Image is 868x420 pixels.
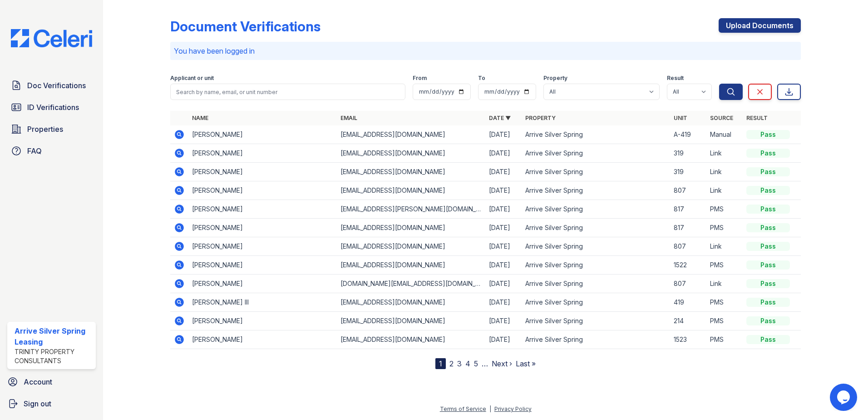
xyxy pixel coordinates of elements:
a: Unit [674,115,687,121]
a: Result [746,115,768,121]
td: Link [706,163,743,181]
td: [PERSON_NAME] [188,237,337,256]
td: [DATE] [485,219,522,237]
a: 3 [457,359,462,368]
div: Pass [746,167,790,176]
a: Email [340,115,357,121]
td: [PERSON_NAME] [188,163,337,181]
td: Arrive Silver Spring [522,275,670,293]
td: Link [706,181,743,200]
td: 807 [670,275,706,293]
div: 1 [435,358,446,369]
td: Arrive Silver Spring [522,256,670,275]
p: You have been logged in [174,45,797,56]
td: [DATE] [485,200,522,219]
span: Account [24,376,52,387]
td: [PERSON_NAME] [188,256,337,275]
td: A-419 [670,125,706,144]
a: Sign out [4,395,99,413]
td: [EMAIL_ADDRESS][DOMAIN_NAME] [337,163,485,181]
a: ID Verifications [7,98,96,116]
td: [DATE] [485,237,522,256]
td: [EMAIL_ADDRESS][DOMAIN_NAME] [337,312,485,330]
iframe: chat widget [830,384,859,411]
div: Pass [746,316,790,325]
td: [DATE] [485,181,522,200]
td: [EMAIL_ADDRESS][DOMAIN_NAME] [337,144,485,163]
span: FAQ [27,145,42,156]
img: CE_Logo_Blue-a8612792a0a2168367f1c8372b55b34899dd931a85d93a1a3d3e32e68fde9ad4.png [4,29,99,47]
div: Arrive Silver Spring Leasing [15,325,92,347]
td: [EMAIL_ADDRESS][DOMAIN_NAME] [337,237,485,256]
td: 319 [670,144,706,163]
td: [PERSON_NAME] III [188,293,337,312]
td: 817 [670,200,706,219]
td: [PERSON_NAME] [188,125,337,144]
div: Trinity Property Consultants [15,347,92,365]
td: [PERSON_NAME] [188,275,337,293]
div: Pass [746,260,790,270]
td: [PERSON_NAME] [188,144,337,163]
a: Name [192,115,208,121]
a: Source [710,115,733,121]
div: Pass [746,279,790,288]
td: Arrive Silver Spring [522,237,670,256]
td: 807 [670,181,706,200]
a: Next › [492,359,512,368]
td: [EMAIL_ADDRESS][DOMAIN_NAME] [337,219,485,237]
td: Arrive Silver Spring [522,293,670,312]
div: Pass [746,149,790,158]
td: Arrive Silver Spring [522,312,670,330]
a: FAQ [7,142,96,160]
td: Arrive Silver Spring [522,163,670,181]
span: Properties [27,124,63,135]
td: PMS [706,312,743,330]
td: PMS [706,219,743,237]
span: ID Verifications [27,102,79,113]
td: Arrive Silver Spring [522,200,670,219]
label: Applicant or unit [170,75,214,82]
td: Arrive Silver Spring [522,125,670,144]
div: Pass [746,130,790,139]
td: [PERSON_NAME] [188,181,337,200]
a: Upload Documents [719,18,801,33]
td: [EMAIL_ADDRESS][DOMAIN_NAME] [337,181,485,200]
td: PMS [706,293,743,312]
a: 2 [449,359,454,368]
td: [PERSON_NAME] [188,312,337,330]
td: Link [706,144,743,163]
a: Properties [7,120,96,138]
td: [EMAIL_ADDRESS][PERSON_NAME][DOMAIN_NAME] [337,200,485,219]
td: Link [706,237,743,256]
td: PMS [706,330,743,349]
td: [DATE] [485,256,522,275]
label: To [478,75,485,82]
div: Pass [746,242,790,251]
div: Pass [746,186,790,195]
span: Sign out [24,398,51,409]
td: [DATE] [485,312,522,330]
td: [DATE] [485,275,522,293]
td: Arrive Silver Spring [522,144,670,163]
div: Pass [746,298,790,307]
td: Arrive Silver Spring [522,219,670,237]
span: … [482,358,488,369]
label: From [413,75,427,82]
a: Terms of Service [440,405,486,412]
div: Document Verifications [170,18,321,35]
td: [DATE] [485,293,522,312]
td: [DATE] [485,163,522,181]
td: Arrive Silver Spring [522,330,670,349]
td: PMS [706,200,743,219]
td: 419 [670,293,706,312]
div: Pass [746,205,790,214]
td: [DATE] [485,125,522,144]
div: | [489,405,491,412]
div: Pass [746,223,790,232]
td: PMS [706,256,743,275]
td: [PERSON_NAME] [188,219,337,237]
td: [PERSON_NAME] [188,200,337,219]
input: Search by name, email, or unit number [170,84,405,100]
td: Arrive Silver Spring [522,181,670,200]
